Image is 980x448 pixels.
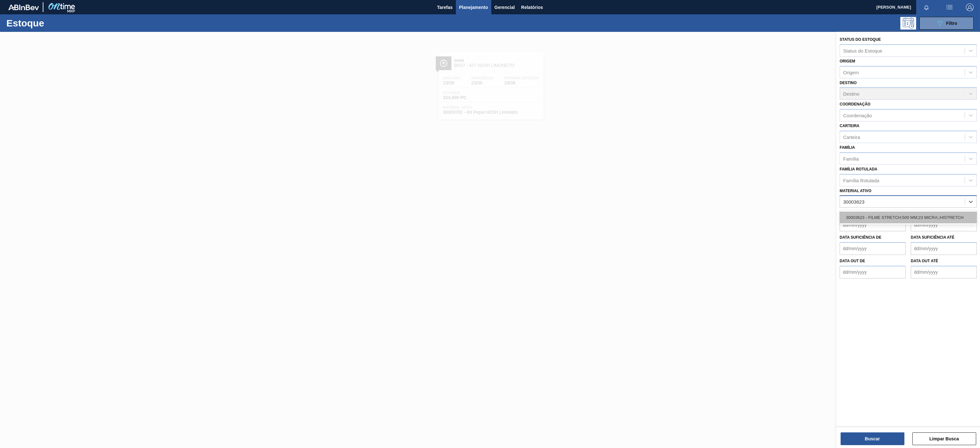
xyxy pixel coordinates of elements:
input: dd/mm/yyyy [911,219,977,231]
label: Data out de [840,259,865,263]
label: Origem [840,59,855,63]
div: Carteira [843,134,860,140]
label: Data out até [911,259,938,263]
h1: Estoque [6,19,108,27]
span: Tarefas [437,4,453,11]
label: Status do Estoque [840,37,881,42]
label: Data suficiência até [911,235,954,240]
label: Coordenação [840,102,871,106]
div: 30003623 - FILME STRETCH;500 MM;23 MICRA;;HISTRETCH [840,212,977,223]
span: Relatórios [521,4,543,11]
input: dd/mm/yyyy [911,266,977,278]
input: dd/mm/yyyy [840,266,906,278]
span: Gerencial [494,4,515,11]
div: Origem [843,69,859,75]
span: Filtro [946,21,957,26]
label: Família [840,145,855,150]
span: Planejamento [459,4,488,11]
div: Família [843,156,859,161]
input: dd/mm/yyyy [840,242,906,255]
input: dd/mm/yyyy [911,242,977,255]
div: Coordenação [843,113,872,118]
img: TNhmsLtSVTkK8tSr43FrP2fwEKptu5GPRR3wAAAABJRU5ErkJggg== [8,4,39,10]
img: userActions [946,4,953,11]
div: Família Rotulada [843,177,879,183]
div: Status do Estoque [843,48,882,53]
label: Família Rotulada [840,167,877,171]
label: Material ativo [840,189,872,193]
label: Destino [840,81,857,85]
input: dd/mm/yyyy [840,219,906,231]
label: Data suficiência de [840,235,881,240]
button: Filtro [919,17,974,30]
label: Carteira [840,124,859,128]
button: Notificações [916,3,937,12]
img: Logout [966,4,974,11]
div: Pogramando: nenhum usuário selecionado [900,17,916,30]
